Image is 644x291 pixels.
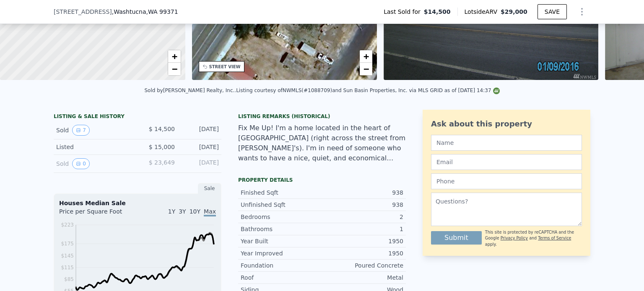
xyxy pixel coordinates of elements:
[241,261,322,270] div: Foundation
[241,201,322,209] div: Unfinished Sqft
[204,208,216,216] span: Max
[322,201,403,209] div: 938
[61,265,74,270] tspan: $115
[501,236,528,240] a: Privacy Policy
[241,249,322,258] div: Year Improved
[72,158,90,169] button: View historical data
[501,8,527,15] span: $29,000
[322,273,403,282] div: Metal
[364,51,369,62] span: +
[238,113,406,120] div: Listing Remarks (Historical)
[538,4,567,19] button: SAVE
[241,188,322,197] div: Finished Sqft
[209,64,241,70] div: STREET VIEW
[493,88,500,94] img: NWMLS Logo
[431,118,582,130] div: Ask about this property
[54,113,221,121] div: LISTING & SALE HISTORY
[198,183,221,194] div: Sale
[168,50,181,63] a: Zoom in
[146,8,178,15] span: , WA 99371
[322,225,403,233] div: 1
[431,154,582,170] input: Email
[238,123,406,163] div: Fix Me Up! I'm a home located in the heart of [GEOGRAPHIC_DATA] (right across the street from [PE...
[360,63,372,75] a: Zoom out
[360,50,372,63] a: Zoom in
[431,173,582,189] input: Phone
[322,261,403,270] div: Poured Concrete
[149,159,175,166] span: $ 23,649
[238,177,406,183] div: Property details
[72,125,90,136] button: View historical data
[61,253,74,259] tspan: $145
[144,88,236,93] div: Sold by [PERSON_NAME] Realty, Inc. .
[61,222,74,228] tspan: $223
[322,213,403,221] div: 2
[241,273,322,282] div: Roof
[149,144,175,150] span: $ 15,000
[384,8,424,16] span: Last Sold for
[112,8,178,16] span: , Washtucna
[56,125,131,136] div: Sold
[182,143,219,151] div: [DATE]
[168,63,181,75] a: Zoom out
[182,125,219,136] div: [DATE]
[364,64,369,74] span: −
[59,207,138,221] div: Price per Square Foot
[149,126,175,132] span: $ 14,500
[424,8,451,16] span: $14,500
[465,8,501,16] span: Lotside ARV
[171,51,177,62] span: +
[56,143,131,151] div: Listed
[322,188,403,197] div: 938
[322,249,403,258] div: 1950
[59,199,216,207] div: Houses Median Sale
[322,237,403,245] div: 1950
[179,208,186,215] span: 3Y
[236,88,499,93] div: Listing courtesy of NWMLS (#1088709) and Sun Basin Properties, Inc. via MLS GRID as of [DATE] 14:37
[56,158,131,169] div: Sold
[431,135,582,151] input: Name
[574,3,590,20] button: Show Options
[241,225,322,233] div: Bathrooms
[61,241,74,247] tspan: $175
[64,276,74,282] tspan: $85
[171,64,177,74] span: −
[538,236,571,240] a: Terms of Service
[431,231,482,245] button: Submit
[168,208,175,215] span: 1Y
[54,8,112,16] span: [STREET_ADDRESS]
[182,158,219,169] div: [DATE]
[241,213,322,221] div: Bedrooms
[485,229,582,247] div: This site is protected by reCAPTCHA and the Google and apply.
[190,208,200,215] span: 10Y
[241,237,322,245] div: Year Built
